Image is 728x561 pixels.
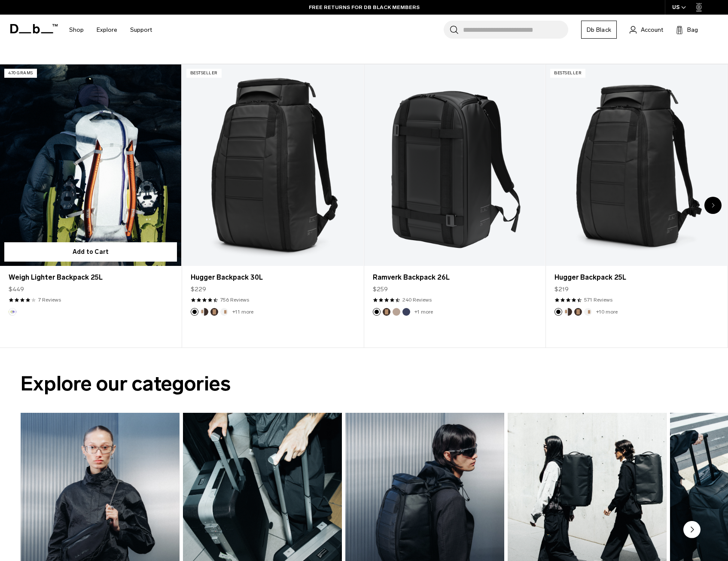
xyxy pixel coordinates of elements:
a: Hugger Backpack 25L [554,272,719,283]
a: 240 reviews [402,296,432,304]
button: Espresso [574,308,582,316]
a: 756 reviews [220,296,249,304]
p: 470 grams [4,69,37,78]
a: +10 more [596,309,618,315]
button: Next slide [683,521,701,540]
button: Add to Cart [4,242,177,262]
button: Black Out [373,308,381,316]
button: Oatmilk [220,308,228,316]
a: 7 reviews [38,296,61,304]
a: Shop [69,15,84,45]
div: 2 / 20 [182,64,364,348]
button: Cappuccino [564,308,572,316]
a: +11 more [232,309,253,315]
div: 3 / 20 [364,64,546,348]
span: $259 [373,285,388,294]
a: Hugger Backpack 30L [191,272,355,283]
button: Black Out [191,308,198,316]
span: Bag [687,25,698,34]
button: Black Out [554,308,562,316]
a: Support [130,15,152,45]
a: Explore [97,15,117,45]
p: Bestseller [186,69,222,78]
p: Bestseller [550,69,585,78]
a: 571 reviews [584,296,612,304]
a: Weigh Lighter Backpack 25L [9,272,173,283]
button: Cappuccino [201,308,208,316]
button: Espresso [210,308,218,316]
a: +1 more [414,309,433,315]
button: Oatmilk [584,308,592,316]
a: Hugger Backpack 25L [546,64,727,266]
button: Bag [676,24,698,35]
a: Hugger Backpack 30L [182,64,363,266]
a: Db Black [581,21,617,39]
a: Ramverk Backpack 26L [373,272,537,283]
button: Aurora [9,308,16,316]
nav: Main Navigation [63,15,158,45]
a: Account [630,24,663,35]
span: $229 [191,285,206,294]
button: Fogbow Beige [393,308,400,316]
button: Blue Hour [402,308,410,316]
a: Ramverk Backpack 26L [364,64,545,266]
button: Espresso [383,308,390,316]
h2: Explore our categories [21,369,707,399]
span: Account [641,25,663,34]
div: 4 / 20 [546,64,728,348]
span: $219 [554,285,569,294]
span: $449 [9,285,24,294]
div: Next slide [704,197,722,214]
a: FREE RETURNS FOR DB BLACK MEMBERS [309,3,420,11]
